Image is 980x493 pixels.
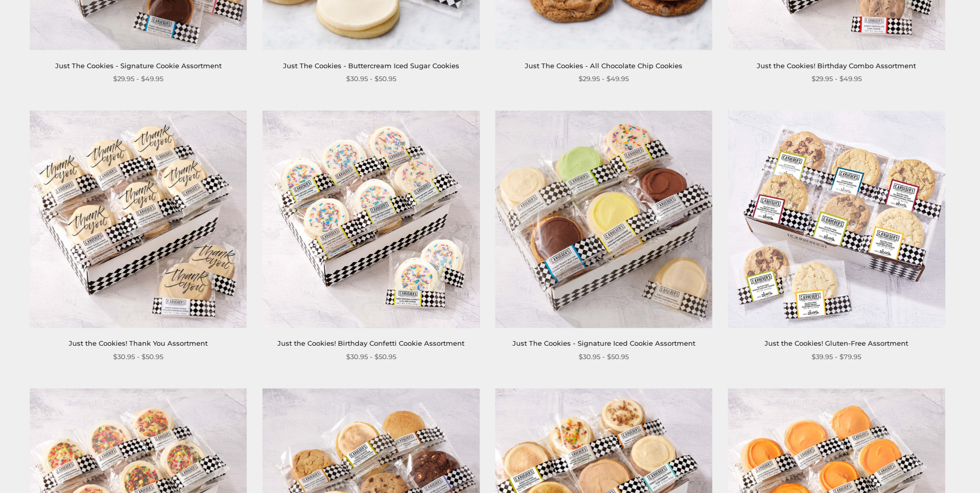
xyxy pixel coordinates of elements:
a: Just the Cookies! Birthday Confetti Cookie Assortment [277,339,464,347]
img: Just the Cookies! Birthday Confetti Cookie Assortment [262,111,480,328]
span: $39.95 - $79.95 [812,351,861,362]
a: Just the Cookies! Gluten-Free Assortment [765,339,908,347]
span: $30.95 - $50.95 [579,351,629,362]
span: $30.95 - $50.95 [346,73,396,84]
iframe: Sign Up via Text for Offers [8,454,107,485]
span: $29.95 - $49.95 [113,73,163,84]
a: Just the Cookies! Thank You Assortment [69,339,208,347]
img: Just The Cookies - Signature Iced Cookie Assortment [495,111,712,328]
a: Just The Cookies - Buttercream Iced Sugar Cookies [283,61,459,70]
a: Just The Cookies - Signature Cookie Assortment [55,61,222,70]
span: $29.95 - $49.95 [579,73,629,84]
span: $30.95 - $50.95 [113,351,163,362]
a: Just the Cookies! Birthday Combo Assortment [757,61,916,70]
img: Just the Cookies! Gluten-Free Assortment [728,111,945,328]
a: Just The Cookies - Signature Iced Cookie Assortment [512,339,695,347]
span: $29.95 - $49.95 [812,73,862,84]
img: Just the Cookies! Thank You Assortment [29,111,247,328]
span: $30.95 - $50.95 [346,351,396,362]
a: Just The Cookies - All Chocolate Chip Cookies [525,61,682,70]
